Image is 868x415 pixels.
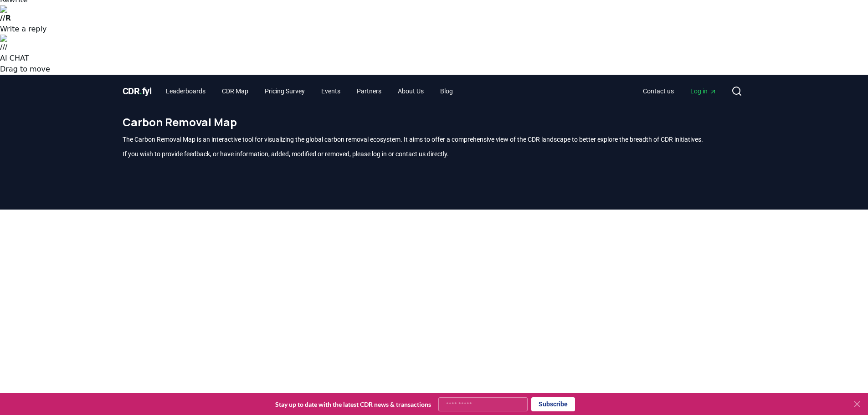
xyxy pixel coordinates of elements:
[14,36,50,44] a: Partnerships
[349,83,389,99] a: Partners
[14,61,32,69] a: Policy
[690,87,717,96] span: Log in
[433,83,460,99] a: Blog
[14,53,43,61] a: Financing
[683,83,724,99] a: Log in
[636,83,681,99] a: Contact us
[159,83,213,99] a: Leaderboards
[123,85,152,97] a: CDR.fyi
[123,149,746,159] p: If you wish to provide feedback, or have information, added, modified or removed, please log in o...
[14,12,49,20] a: Back to Top
[159,83,460,99] nav: Main
[139,86,142,97] span: .
[14,20,81,28] a: Deals and Partnerships
[314,83,348,99] a: Events
[123,86,152,97] span: CDR fyi
[14,28,30,36] a: Deals
[215,83,256,99] a: CDR Map
[4,4,133,12] div: Outline
[257,83,312,99] a: Pricing Survey
[390,83,431,99] a: About Us
[14,45,37,52] a: Projects
[123,115,746,129] h1: Carbon Removal Map
[636,83,724,99] nav: Main
[123,135,746,144] p: The Carbon Removal Map is an interactive tool for visualizing the global carbon removal ecosystem...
